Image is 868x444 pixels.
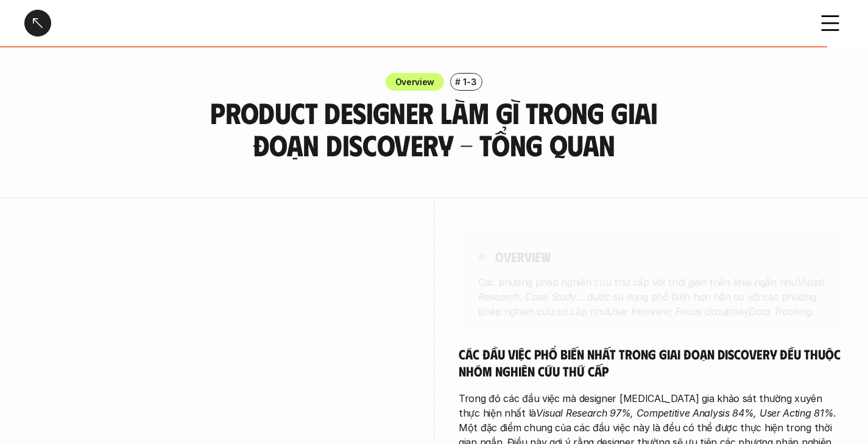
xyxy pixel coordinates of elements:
h3: Product Designer làm gì trong giai đoạn Discovery - Tổng quan [175,97,693,161]
h5: Các đầu việc phổ biến nhất trong giai đoạn Discovery đều thuộc nhóm nghiên cứu thứ cấp [459,345,844,379]
p: Các phương pháp nghiên cứu thứ cấp với thời gian triển khai ngắn như … được sử dụng phổ biến hơn ... [478,274,824,318]
h5: overview [495,248,551,265]
p: 1-3 [463,75,476,88]
em: Visual Research, Case Study [478,276,827,302]
em: Data Tracking. [749,305,815,317]
em: User Interview, Focus Group [607,305,732,317]
h6: # [455,77,460,86]
p: Overview [395,75,435,88]
em: Visual Research 97%, Competitive Analysis 84%, User Acting 81% [536,407,833,419]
